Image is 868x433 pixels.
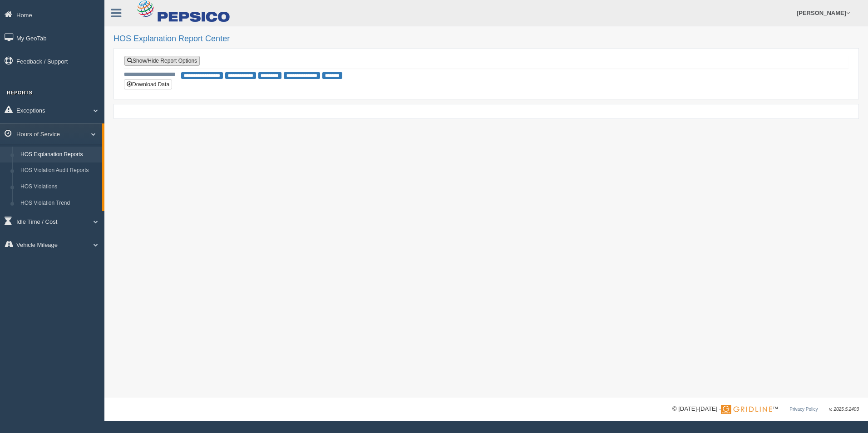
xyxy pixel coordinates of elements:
[16,162,102,179] a: HOS Violation Audit Reports
[789,407,818,412] a: Privacy Policy
[16,195,102,212] a: HOS Violation Trend
[721,405,772,414] img: Gridline
[113,34,859,44] h2: HOS Explanation Report Center
[16,147,102,163] a: HOS Explanation Reports
[672,404,859,414] div: © [DATE]-[DATE] - ™
[16,179,102,195] a: HOS Violations
[124,79,172,89] button: Download Data
[124,56,200,66] a: Show/Hide Report Options
[829,407,859,412] span: v. 2025.5.2403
